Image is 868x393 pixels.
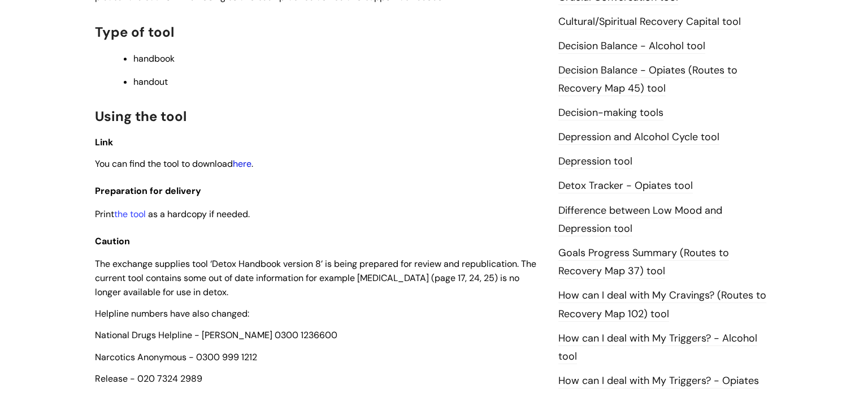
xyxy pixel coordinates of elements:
[95,235,130,247] span: Caution
[558,179,693,193] a: Detox Tracker - Opiates tool
[558,63,737,96] a: Decision Balance - Opiates (Routes to Recovery Map 45) tool
[558,154,632,169] a: Depression tool
[95,373,202,385] span: Release - 020 7324 2989
[95,185,201,197] span: Preparation for delivery
[114,208,146,220] a: the tool
[95,329,337,341] span: National Drugs Helpline - [PERSON_NAME] 0300 1236600
[95,258,536,298] span: The exchange supplies tool ‘Detox Handbook version 8’ is being prepared for review and republicat...
[95,158,253,170] span: You can find the tool to download .
[558,106,663,120] a: Decision-making tools
[558,15,741,29] a: Cultural/Spiritual Recovery Capital tool
[558,130,719,145] a: Depression and Alcohol Cycle tool
[95,107,186,125] span: Using the tool
[95,23,174,41] span: Type of tool
[95,136,113,148] span: Link
[95,351,257,363] span: Narcotics Anonymous - 0300 999 1212
[558,331,757,364] a: How can I deal with My Triggers? - Alcohol tool
[133,76,168,88] span: handout
[133,53,175,64] span: handbook
[95,308,249,319] span: Helpline numbers have also changed:
[233,158,251,170] a: here
[95,208,250,220] span: Print as a hardcopy if needed.
[558,288,766,321] a: How can I deal with My Cravings? (Routes to Recovery Map 102) tool
[558,204,722,236] a: Difference between Low Mood and Depression tool
[558,39,705,54] a: Decision Balance - Alcohol tool
[558,246,729,279] a: Goals Progress Summary (Routes to Recovery Map 37) tool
